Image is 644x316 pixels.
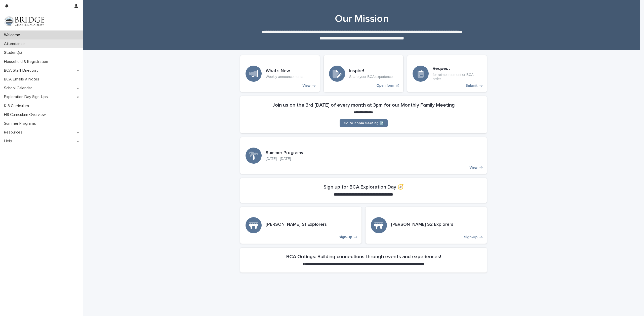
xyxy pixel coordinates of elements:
p: Weekly announcements [266,75,303,79]
p: Sign-Up [339,235,352,239]
p: for reimbursement or BCA order [433,73,481,81]
h3: Inspire! [349,68,393,74]
h1: Our Mission [238,13,485,25]
a: Open form [324,55,403,92]
p: Submit [466,83,477,88]
p: Share your BCA experience [349,75,393,79]
p: HS Curriculum Overview [2,112,50,117]
h3: Request [433,66,481,72]
a: Submit [407,55,487,92]
p: Student(s) [2,50,26,55]
a: Go to Zoom meeting ↗️ [340,119,388,127]
p: Help [2,139,16,144]
p: Household & Registration [2,59,52,64]
h2: Sign up for BCA Exploration Day 🧭 [324,184,404,190]
p: Exploration Day Sign-Ups [2,95,52,99]
span: Go to Zoom meeting ↗️ [344,121,384,125]
h2: BCA Outings: Building connections through events and experiences! [286,254,441,260]
p: BCA Emails & Notes [2,77,43,82]
p: [DATE] - [DATE] [266,157,303,161]
p: Resources [2,130,26,135]
p: School Calendar [2,86,36,91]
h3: Summer Programs [266,150,303,156]
p: Summer Programs [2,121,40,126]
p: Welcome [2,33,24,37]
a: Sign-Up [240,207,361,244]
h3: [PERSON_NAME] S1 Explorers [266,222,327,228]
p: K-8 Curriculum [2,104,33,108]
p: BCA Staff Directory [2,68,43,73]
p: View [469,165,477,170]
p: Sign-Up [464,235,477,239]
h3: [PERSON_NAME] S2 Explorers [391,222,453,228]
a: View [240,137,487,174]
p: Attendance [2,41,29,46]
p: View [302,83,310,88]
img: V1C1m3IdTEidaUdm9Hs0 [4,16,44,26]
p: Open form [377,83,394,88]
a: View [240,55,320,92]
a: Sign-Up [366,207,487,244]
h2: Join us on the 3rd [DATE] of every month at 3pm for our Monthly Family Meeting [272,102,455,108]
h3: What's New [266,68,303,74]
